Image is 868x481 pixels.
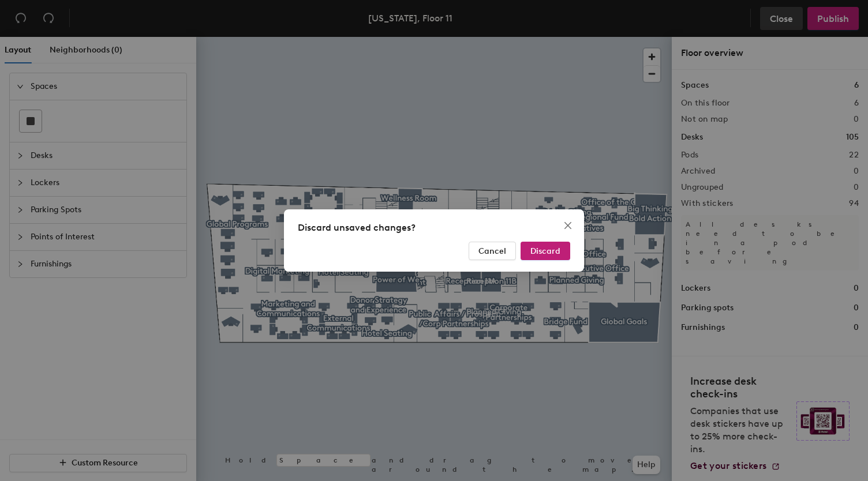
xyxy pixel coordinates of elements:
span: Close [559,221,577,230]
button: Discard [521,242,570,260]
span: close [563,221,573,230]
span: Discard [530,246,560,256]
button: Close [559,216,577,235]
button: Cancel [469,242,516,260]
span: Cancel [478,246,506,256]
div: Discard unsaved changes? [298,221,570,235]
